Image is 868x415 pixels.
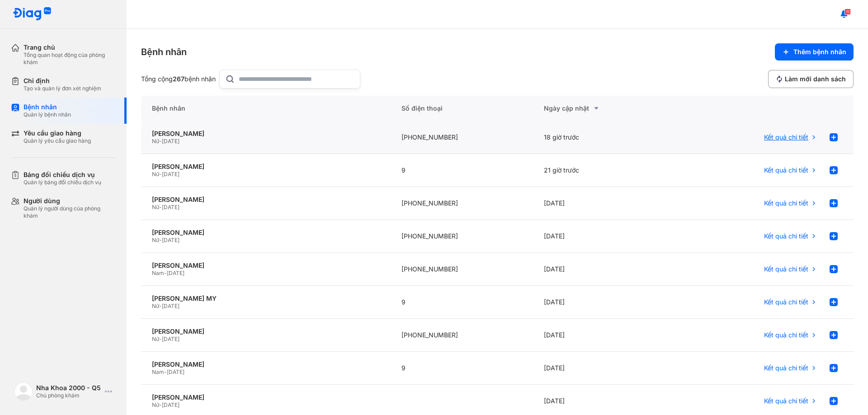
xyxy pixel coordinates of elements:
[24,171,101,179] div: Bảng đối chiếu dịch vụ
[152,261,380,270] div: [PERSON_NAME]
[152,401,159,408] span: Nữ
[164,270,167,276] span: -
[391,187,533,220] div: [PHONE_NUMBER]
[159,204,162,210] span: -
[24,129,91,137] div: Yêu cầu giao hàng
[152,228,380,237] div: [PERSON_NAME]
[13,7,52,21] img: logo
[768,70,854,88] button: Làm mới danh sách
[764,331,808,339] span: Kết quả chi tiết
[24,197,116,205] div: Người dùng
[764,166,808,174] span: Kết quả chi tiết
[162,401,179,408] span: [DATE]
[164,368,167,375] span: -
[533,121,675,154] div: 18 giờ trước
[533,319,675,352] div: [DATE]
[844,9,851,15] span: 11
[391,220,533,253] div: [PHONE_NUMBER]
[152,327,380,336] div: [PERSON_NAME]
[24,137,91,145] div: Quản lý yêu cầu giao hàng
[152,171,159,177] span: Nữ
[764,265,808,273] span: Kết quả chi tiết
[152,196,380,204] div: [PERSON_NAME]
[152,360,380,368] div: [PERSON_NAME]
[141,46,187,58] div: Bệnh nhân
[141,96,391,121] div: Bệnh nhân
[24,205,116,219] div: Quản lý người dùng của phòng khám
[391,253,533,286] div: [PHONE_NUMBER]
[36,384,101,392] div: Nha Khoa 2000 - Q5
[775,43,854,61] button: Thêm bệnh nhân
[159,336,162,342] span: -
[764,364,808,372] span: Kết quả chi tiết
[159,171,162,177] span: -
[152,237,159,243] span: Nữ
[785,75,846,83] span: Làm mới danh sách
[162,237,179,243] span: [DATE]
[152,393,380,401] div: [PERSON_NAME]
[24,51,116,66] div: Tổng quan hoạt động của phòng khám
[152,336,159,342] span: Nữ
[533,154,675,187] div: 21 giờ trước
[162,204,179,210] span: [DATE]
[24,43,116,51] div: Trang chủ
[764,199,808,207] span: Kết quả chi tiết
[159,138,162,145] span: -
[764,397,808,405] span: Kết quả chi tiết
[544,103,665,114] div: Ngày cập nhật
[152,204,159,210] span: Nữ
[533,352,675,385] div: [DATE]
[152,270,164,276] span: Nam
[764,298,808,306] span: Kết quả chi tiết
[764,232,808,240] span: Kết quả chi tiết
[152,138,159,145] span: Nữ
[764,133,808,141] span: Kết quả chi tiết
[162,303,179,309] span: [DATE]
[162,336,179,342] span: [DATE]
[391,121,533,154] div: [PHONE_NUMBER]
[152,368,164,375] span: Nam
[141,75,216,83] div: Tổng cộng bệnh nhân
[173,75,184,83] span: 267
[24,111,71,118] div: Quản lý bệnh nhân
[152,294,380,303] div: [PERSON_NAME] MY
[152,163,380,171] div: [PERSON_NAME]
[24,77,101,85] div: Chỉ định
[162,171,179,177] span: [DATE]
[533,187,675,220] div: [DATE]
[36,392,101,399] div: Chủ phòng khám
[533,253,675,286] div: [DATE]
[162,138,179,145] span: [DATE]
[391,286,533,319] div: 9
[533,220,675,253] div: [DATE]
[24,85,101,92] div: Tạo và quản lý đơn xét nghiệm
[159,303,162,309] span: -
[24,179,101,186] div: Quản lý bảng đối chiếu dịch vụ
[167,270,184,276] span: [DATE]
[391,352,533,385] div: 9
[14,382,33,401] img: logo
[152,130,380,138] div: [PERSON_NAME]
[533,286,675,319] div: [DATE]
[167,368,184,375] span: [DATE]
[152,303,159,309] span: Nữ
[391,154,533,187] div: 9
[159,401,162,408] span: -
[391,96,533,121] div: Số điện thoại
[24,103,71,111] div: Bệnh nhân
[159,237,162,243] span: -
[391,319,533,352] div: [PHONE_NUMBER]
[793,48,846,56] span: Thêm bệnh nhân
